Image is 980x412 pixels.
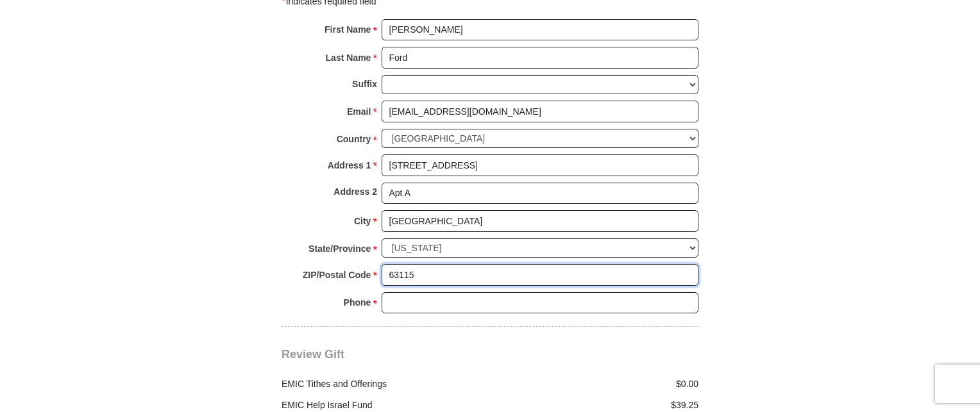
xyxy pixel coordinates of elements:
[325,21,371,38] strong: First Name
[490,399,705,412] div: $39.25
[308,240,371,258] strong: State/Province
[347,103,371,120] strong: Email
[490,377,705,391] div: $0.00
[282,348,344,361] span: Review Gift
[303,266,371,284] strong: ZIP/Postal Code
[326,49,371,67] strong: Last Name
[275,399,491,412] div: EMIC Help Israel Fund
[344,293,371,311] strong: Phone
[334,183,377,201] strong: Address 2
[337,130,371,148] strong: Country
[354,212,371,230] strong: City
[328,156,371,174] strong: Address 1
[352,75,377,93] strong: Suffix
[275,377,491,391] div: EMIC Tithes and Offerings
